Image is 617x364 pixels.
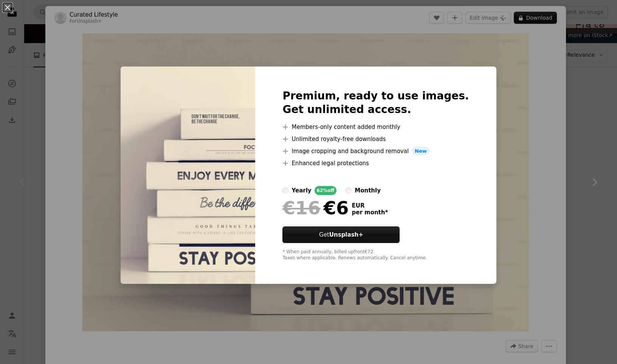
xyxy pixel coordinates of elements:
div: €6 [282,198,349,218]
input: yearly62%off [282,187,288,194]
div: 62% off [315,186,337,195]
button: GetUnsplash+ [282,226,400,243]
div: yearly [291,186,311,195]
li: Members-only content added monthly [282,122,469,132]
div: monthly [355,186,381,195]
li: Image cropping and background removal [282,147,469,156]
li: Enhanced legal protections [282,159,469,168]
span: €16 [282,198,320,218]
input: monthly [346,187,352,194]
h2: Premium, ready to use images. Get unlimited access. [282,89,469,116]
li: Unlimited royalty-free downloads [282,135,469,144]
span: per month * [352,209,388,216]
span: New [412,147,430,156]
span: EUR [352,202,388,209]
div: * When paid annually, billed upfront €72 Taxes where applicable. Renews automatically. Cancel any... [282,249,469,261]
strong: Unsplash+ [329,231,363,238]
img: premium_photo-1723619021737-df1d775eccc8 [121,67,255,284]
